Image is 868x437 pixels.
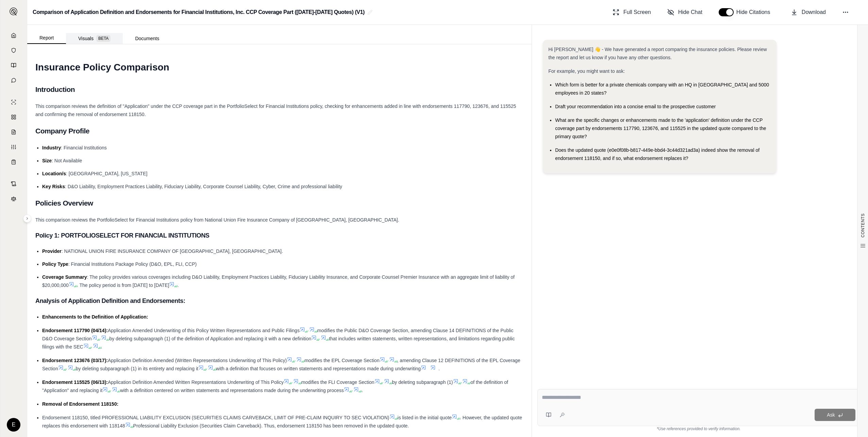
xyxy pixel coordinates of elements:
[42,158,52,163] span: Size
[66,171,147,176] span: : [GEOGRAPHIC_DATA], [US_STATE]
[42,401,118,407] span: Removal of Endorsement 118150:
[133,423,409,428] span: Professional Liability Exclusion (Securities Claim Carveback). Thus, endorsement 118150 has been ...
[42,379,508,393] span: of the definition of "Application" and replacing it
[68,261,197,267] span: : Financial Institutions Package Policy (D&O, EPL, FLI, CCP)
[109,336,311,341] span: by deleting subparagraph (1) of the definition of Application and replacing it with a new definition
[555,104,716,109] span: Draft your recommendation into a concise email to the prospective customer
[101,344,102,350] span: .
[35,295,523,307] h3: Analysis of Application Definition and Endorsements:
[108,328,300,333] span: Application Amended Underwriting of this Policy Written Representations and Public Filings
[65,184,342,189] span: : D&O Liability, Employment Practices Liability, Fiduciary Liability, Corporate Counsel Liability...
[42,314,148,320] span: Enhancements to the Definition of Application:
[548,68,625,74] span: For example, you might want to ask:
[35,196,523,210] h2: Policies Overview
[860,213,866,238] span: CONTENTS
[42,415,389,420] span: Endorsement 118150, titled PROFESSIONAL LIABILITY EXCLUSION (SECURITIES CLAIMS CARVEBACK, LIMIT O...
[7,5,20,18] button: Expand sidebar
[438,366,440,371] span: .
[108,379,284,385] span: Application Definition Amended Written Representations Underwriting of This Policy
[96,35,111,42] span: BETA
[665,5,705,19] button: Hide Chat
[27,32,66,44] button: Report
[42,328,108,333] span: Endorsement 117790 (04/14):
[66,33,123,44] button: Visuals
[42,274,515,288] span: : The policy provides various coverages including D&O Liability, Employment Practices Liability, ...
[42,184,65,189] span: Key Risks
[35,229,523,242] h3: Policy 1: PORTFOLIOSELECT FOR FINANCIAL INSTITUTIONS
[52,158,82,163] span: : Not Available
[736,8,774,16] span: Hide Citations
[42,145,61,150] span: Industry
[216,366,421,371] span: with a definition that focuses on written statements and representations made during underwriting
[61,145,107,150] span: : Financial Institutions
[42,328,513,341] span: modifies the Public D&O Coverage Section, amending Clause 14 DEFINITIONS of the Public D&O Covera...
[827,412,835,418] span: Ask
[10,7,18,16] img: Expand sidebar
[4,44,23,57] a: Documents Vault
[42,274,87,280] span: Coverage Summary
[678,8,702,16] span: Hide Chat
[120,388,344,393] span: with a definition centered on written statements and representations made during the underwriting...
[35,82,523,97] h2: Introduction
[177,282,179,288] span: .
[4,59,23,72] a: Prompt Library
[42,358,108,363] span: Endorsement 123676 (03/17):
[392,379,453,385] span: by deleting subparagraph (1)
[4,192,23,206] a: Legal Search Engine
[76,366,198,371] span: by deleting subparagraph (1) in its entirety and replacing it
[4,110,23,124] a: Policy Comparisons
[35,103,516,117] span: This comparison reviews the definition of "Application" under the CCP coverage part in the Portfo...
[4,155,23,169] a: Coverage Table
[802,8,826,16] span: Download
[301,379,374,385] span: modifies the FLI Coverage Section
[788,5,829,19] button: Download
[555,117,766,139] span: What are the specific changes or enhancements made to the 'application' definition under the CCP ...
[555,82,769,96] span: Which form is better for a private chemicals company with an HQ in [GEOGRAPHIC_DATA] and 5000 emp...
[35,217,399,223] span: This comparison reviews the PortfolioSelect for Financial Institutions policy from National Union...
[537,426,860,432] div: *Use references provided to verify information.
[4,74,23,87] a: Chat
[610,5,654,19] button: Full Screen
[4,125,23,139] a: Claim Coverage
[33,6,365,18] h2: Comparison of Application Definition and Endorsements for Financial Institutions, Inc. CCP Covera...
[304,358,380,363] span: modifies the EPL Coverage Section
[4,95,23,109] a: Single Policy
[35,58,523,77] h1: Insurance Policy Comparison
[815,409,855,421] button: Ask
[42,415,522,428] span: . However, the updated quote replaces this endorsement with 118148
[7,418,20,432] div: E
[35,124,523,138] h2: Company Profile
[77,282,169,288] span: . The policy period is from [DATE] to [DATE]
[398,415,452,420] span: is listed in the initial quote
[62,248,283,254] span: : NATIONAL UNION FIRE INSURANCE COMPANY OF [GEOGRAPHIC_DATA], [GEOGRAPHIC_DATA].
[4,140,23,154] a: Custom Report
[555,147,759,161] span: Does the updated quote (e0e0f08b-b817-449e-bbd4-3c44d321ad3a) indeed show the removal of endorsem...
[4,29,23,42] a: Home
[623,8,651,16] span: Full Screen
[42,171,66,176] span: Location/s
[23,214,31,223] button: Expand sidebar
[548,47,767,60] span: Hi [PERSON_NAME] 👋 - We have generated a report comparing the insurance policies. Please review t...
[42,379,108,385] span: Endorsement 115525 (06/13):
[4,177,23,191] a: Contract Analysis
[42,358,520,371] span: , amending Clause 12 DEFINITIONS of the EPL Coverage Section
[42,248,62,254] span: Provider
[123,33,171,44] button: Documents
[362,388,363,393] span: .
[42,261,68,267] span: Policy Type
[42,336,515,350] span: that includes written statements, written representations, and limitations regarding public filin...
[108,358,287,363] span: Application Definition Amended (Written Representations Underwriting of This Policy)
